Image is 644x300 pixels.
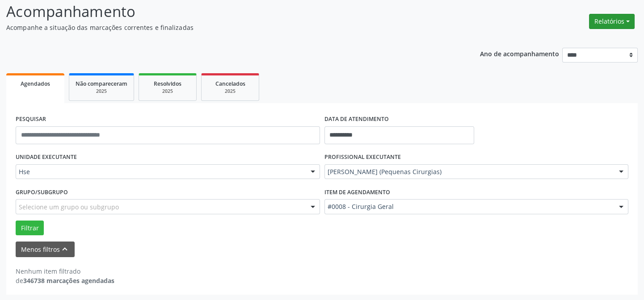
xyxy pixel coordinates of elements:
span: Não compareceram [76,80,127,87]
p: Acompanhamento [6,0,448,23]
label: UNIDADE EXECUTANTE [16,150,77,164]
div: de [16,276,114,285]
label: PESQUISAR [16,112,46,126]
label: DATA DE ATENDIMENTO [324,112,389,126]
button: Relatórios [589,14,635,29]
div: 2025 [76,88,127,95]
p: Acompanhe a situação das marcações correntes e finalizadas [6,23,448,32]
i: keyboard_arrow_up [60,244,70,254]
strong: 346738 marcações agendadas [23,276,114,285]
span: Cancelados [215,80,245,87]
span: Resolvidos [154,80,181,87]
span: Hse [19,167,302,176]
div: 2025 [145,88,190,95]
label: PROFISSIONAL EXECUTANTE [324,150,401,164]
p: Ano de acompanhamento [480,48,559,59]
div: Nenhum item filtrado [16,267,114,276]
button: Filtrar [16,221,44,236]
button: Menos filtroskeyboard_arrow_up [16,242,75,257]
div: 2025 [208,88,253,95]
span: #0008 - Cirurgia Geral [328,202,610,211]
span: Agendados [21,80,50,87]
span: Selecione um grupo ou subgrupo [19,202,119,212]
label: Item de agendamento [324,185,390,199]
span: [PERSON_NAME] (Pequenas Cirurgias) [328,167,610,176]
label: Grupo/Subgrupo [16,185,68,199]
